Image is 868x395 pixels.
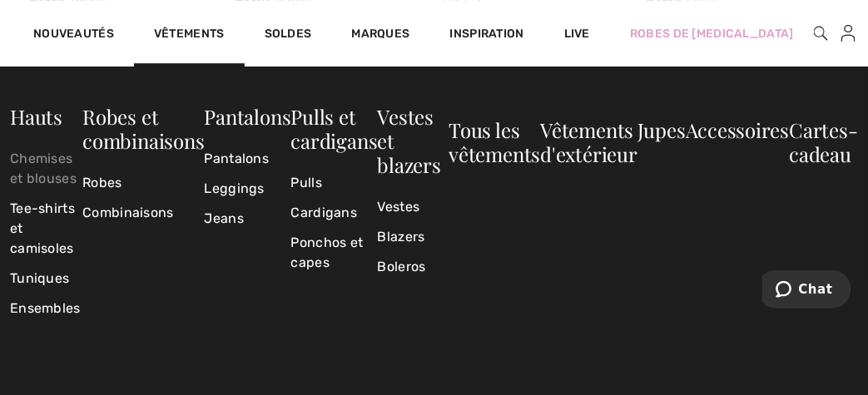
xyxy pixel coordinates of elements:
a: Leggings [205,174,291,204]
a: Hauts [10,103,62,130]
a: Boleros [378,252,449,282]
a: Marques [352,27,410,44]
a: Soldes [265,27,312,44]
img: Mes infos [841,23,856,43]
a: Ponchos et capes [291,228,378,278]
a: Tous les vêtements [449,116,540,167]
a: Accessoires [686,116,790,143]
a: Robes et combinaisons [82,103,204,154]
a: Cartes-cadeau [790,116,858,167]
a: Cardigans [291,198,378,228]
a: Ensembles [10,294,82,323]
span: Inspiration [450,27,524,44]
a: Vêtements [154,27,225,44]
a: Jupes [637,116,686,143]
img: recherche [814,23,828,43]
a: Pantalons [205,144,291,174]
a: Chemises et blouses [10,144,82,194]
a: Robes de [MEDICAL_DATA] [630,25,794,42]
a: Combinaisons [82,198,204,228]
a: Pulls et cardigans [291,103,378,154]
a: Tee-shirts et camisoles [10,194,82,264]
a: Vêtements d'extérieur [540,116,637,167]
a: Pulls [291,168,378,198]
a: Tuniques [10,264,82,294]
iframe: Ouvre un widget dans lequel vous pouvez chatter avec l’un de nos agents [762,270,851,312]
a: Nouveautés [33,27,114,44]
a: Vestes [378,192,449,222]
a: Blazers [378,222,449,252]
a: Jeans [205,204,291,234]
a: Robes [82,168,204,198]
a: Live [564,25,590,42]
a: Vestes et blazers [378,103,441,178]
a: Pantalons [205,103,291,130]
